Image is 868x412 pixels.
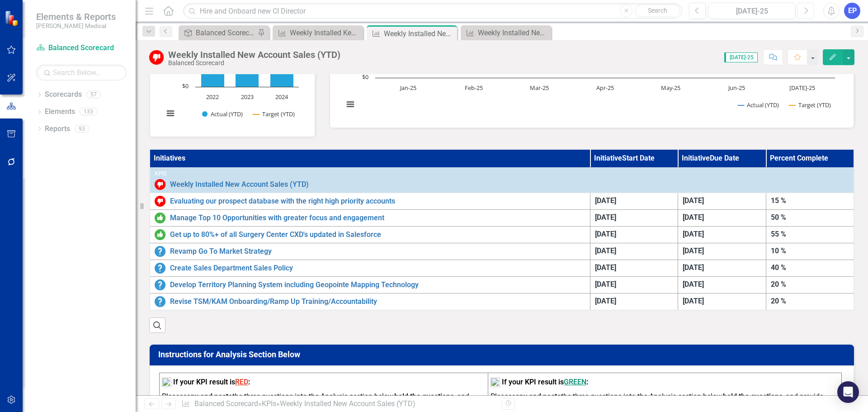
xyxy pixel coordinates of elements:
a: Revise TSM/KAM Onboarding/Ramp Up Training/Accountability [170,298,585,306]
span: [DATE] [683,246,704,255]
div: 50 % [771,213,849,223]
button: EP [844,3,860,19]
a: Develop Territory Planning System including Geopointe Mapping Technology [170,281,585,289]
td: Double-Click to Edit [766,193,854,210]
text: Mar-25 [530,84,549,92]
span: [DATE] [595,280,616,289]
text: Apr-25 [596,84,614,92]
td: Double-Click to Edit [766,210,854,227]
span: copy and paste [512,392,561,401]
input: Search ClearPoint... [183,3,682,19]
text: $0 [182,82,189,90]
td: Double-Click to Edit Right Click for Context Menu [150,210,590,227]
img: No Information [155,263,165,274]
span: Elements & Reports [36,11,116,22]
td: Double-Click to Edit Right Click for Context Menu [150,227,590,243]
span: [DATE] [683,196,704,205]
span: [DATE] [595,297,616,305]
td: Double-Click to Edit [766,294,854,311]
td: Double-Click to Edit Right Click for Context Menu [150,168,854,193]
input: Search Below... [36,65,127,81]
a: Balanced Scorecard [36,43,127,53]
span: copy and paste [183,392,232,401]
a: Elements [45,107,75,117]
td: Double-Click to Edit [766,277,854,294]
td: Double-Click to Edit [678,277,766,294]
button: Show Target (YTD) [789,101,831,109]
div: 10 % [771,246,849,256]
text: Jun-25 [727,84,745,92]
a: Scorecards [45,90,82,100]
span: [DATE] [595,213,616,222]
a: Revamp Go To Market Strategy [170,247,585,256]
text: 2023 [241,93,254,101]
span: [DATE]-25 [724,52,758,62]
div: KPIs [155,170,849,177]
td: Double-Click to Edit Right Click for Context Menu [150,193,590,210]
div: Balanced Scorecard [168,60,340,66]
a: Search [635,5,680,17]
td: Double-Click to Edit [590,210,678,227]
td: Double-Click to Edit [678,260,766,277]
a: Manage Top 10 Opportunities with greater focus and engagement [170,214,585,222]
td: Double-Click to Edit [590,294,678,311]
div: 15 % [771,196,849,206]
div: 57 [86,91,101,99]
td: Double-Click to Edit Right Click for Context Menu [150,260,590,277]
span: GREEN [564,378,586,386]
text: 2024 [275,93,288,101]
span: [DATE] [683,213,704,222]
a: Weekly Installed New Account Sales for [US_STATE] (YTD) [463,27,549,38]
div: Weekly Installed New Account Sales for [US_STATE] (YTD) [478,27,549,38]
td: Double-Click to Edit [590,243,678,260]
td: Double-Click to Edit [590,193,678,210]
span: bold the questions [394,392,454,401]
img: On or Above Target [155,229,165,240]
div: » » [181,399,495,409]
td: Double-Click to Edit [766,227,854,243]
a: Balanced Scorecard [194,399,258,408]
span: [DATE] [683,280,704,289]
button: [DATE]-25 [708,3,795,19]
td: Double-Click to Edit Right Click for Context Menu [150,294,590,311]
a: Get up to 80%+ of all Surgery Center CXD's updated in Salesforce [170,231,585,239]
img: On or Above Target [155,213,165,223]
img: No Information [155,279,165,290]
span: [DATE] [683,297,704,305]
h3: Instructions for Analysis Section Below [158,350,849,359]
img: mceclip2%20v12.png [162,378,171,387]
div: Weekly Installed New Account Sales (YTD) [384,28,455,39]
a: Reports [45,124,70,134]
td: Double-Click to Edit [678,227,766,243]
text: Feb-25 [464,84,482,92]
button: View chart menu, Chart [344,98,357,111]
a: Weekly Installed Key Account Sales (YTD & Major TBD) [275,27,361,38]
span: bold the questions [723,392,783,401]
a: Weekly Installed New Account Sales (YTD) [170,180,849,189]
td: Double-Click to Edit [766,243,854,260]
div: 20 % [771,279,849,290]
div: 93 [75,125,89,133]
img: No Information [155,296,165,307]
span: [DATE] [595,246,616,255]
div: Weekly Installed New Account Sales (YTD) [168,50,340,60]
td: Double-Click to Edit Right Click for Context Menu [150,277,590,294]
img: Below Target [155,179,165,190]
td: Double-Click to Edit [590,260,678,277]
td: Double-Click to Edit [678,243,766,260]
img: mceclip1%20v16.png [491,378,500,387]
img: Below Target [149,50,164,65]
button: Show Target (YTD) [253,110,295,118]
span: [DATE] [683,263,704,272]
td: Double-Click to Edit [766,260,854,277]
div: Weekly Installed New Account Sales (YTD) [280,399,415,408]
span: [DATE] [595,196,616,205]
a: Create Sales Department Sales Policy [170,264,585,272]
span: [DATE] [683,230,704,238]
div: 20 % [771,296,849,307]
td: Double-Click to Edit [678,210,766,227]
button: Show Actual (YTD) [202,110,243,118]
text: 2022 [206,93,219,101]
text: $0 [362,73,368,81]
text: May-25 [661,84,680,92]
